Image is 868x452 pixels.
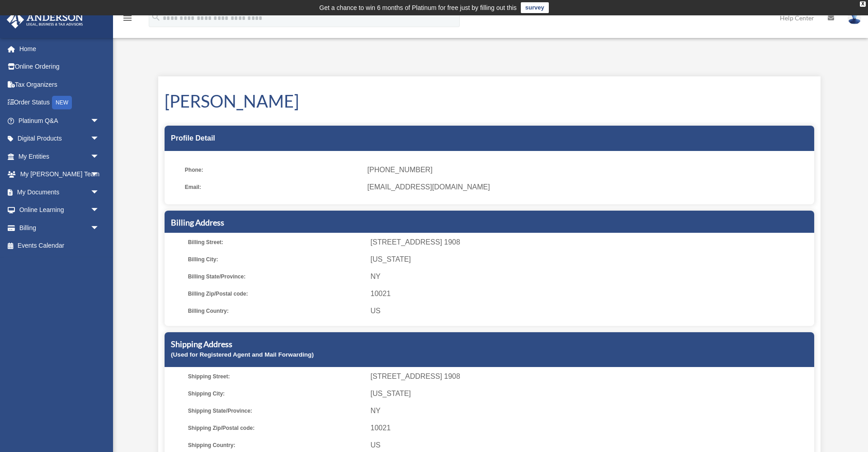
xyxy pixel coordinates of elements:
[6,183,113,201] a: My Documentsarrow_drop_down
[171,351,314,358] small: (Used for Registered Agent and Mail Forwarding)
[90,183,108,202] span: arrow_drop_down
[6,130,113,148] a: Digital Productsarrow_drop_down
[6,165,113,184] a: My [PERSON_NAME] Teamarrow_drop_down
[521,2,549,13] a: survey
[371,287,811,300] span: 10021
[188,422,364,434] span: Shipping Zip/Postal code:
[188,270,364,283] span: Billing State/Province:
[848,11,861,24] img: User Pic
[188,370,364,383] span: Shipping Street:
[371,270,811,283] span: NY
[185,164,361,176] span: Phone:
[6,237,113,255] a: Events Calendar
[52,96,72,109] div: NEW
[122,16,133,24] a: menu
[6,40,113,58] a: Home
[371,253,811,266] span: [US_STATE]
[6,58,113,76] a: Online Ordering
[185,181,361,193] span: Email:
[6,201,113,219] a: Online Learningarrow_drop_down
[90,147,108,166] span: arrow_drop_down
[188,439,364,452] span: Shipping Country:
[90,130,108,148] span: arrow_drop_down
[171,217,808,228] h5: Billing Address
[371,422,811,434] span: 10021
[371,405,811,417] span: NY
[165,126,814,151] div: Profile Detail
[6,94,113,112] a: Order StatusNEW
[122,13,133,24] i: menu
[371,236,811,249] span: [STREET_ADDRESS] 1908
[6,112,113,130] a: Platinum Q&Aarrow_drop_down
[188,405,364,417] span: Shipping State/Province:
[4,11,86,28] img: Anderson Advisors Platinum Portal
[371,305,811,317] span: US
[188,236,364,249] span: Billing Street:
[90,165,108,184] span: arrow_drop_down
[188,387,364,400] span: Shipping City:
[6,147,113,165] a: My Entitiesarrow_drop_down
[90,112,108,130] span: arrow_drop_down
[188,305,364,317] span: Billing Country:
[371,387,811,400] span: [US_STATE]
[90,201,108,220] span: arrow_drop_down
[371,439,811,452] span: US
[151,12,161,22] i: search
[368,181,808,193] span: [EMAIL_ADDRESS][DOMAIN_NAME]
[860,1,866,7] div: close
[6,75,113,94] a: Tax Organizers
[371,370,811,383] span: [STREET_ADDRESS] 1908
[319,2,517,13] div: Get a chance to win 6 months of Platinum for free just by filling out this
[6,219,113,237] a: Billingarrow_drop_down
[188,253,364,266] span: Billing City:
[171,339,808,350] h5: Shipping Address
[165,89,814,113] h1: [PERSON_NAME]
[368,164,808,176] span: [PHONE_NUMBER]
[90,219,108,237] span: arrow_drop_down
[188,287,364,300] span: Billing Zip/Postal code:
